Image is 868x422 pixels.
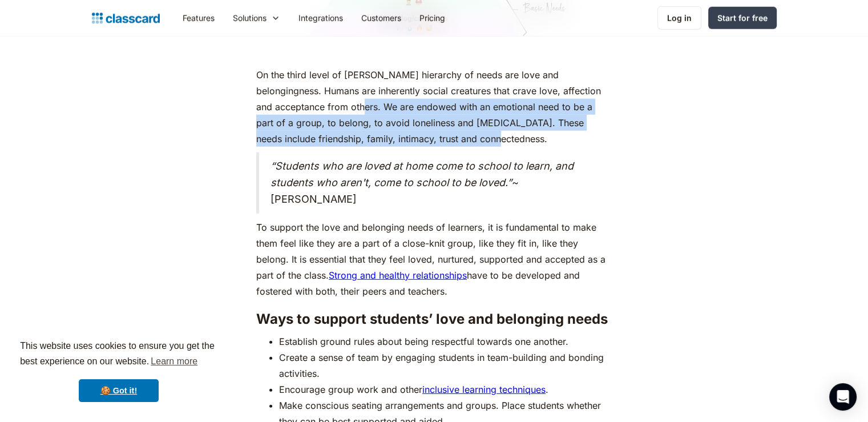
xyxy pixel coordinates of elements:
blockquote: ~ [PERSON_NAME] [256,152,612,213]
div: cookieconsent [9,328,228,413]
div: Solutions [233,12,267,24]
div: Solutions [224,5,289,31]
em: “Students who are loved at home come to school to learn, and students who aren't, come to school ... [271,160,574,188]
div: Open Intercom Messenger [829,383,857,411]
li: Create a sense of team by engaging students in team-building and bonding activities. [279,349,612,381]
a: Strong and healthy relationships [329,270,467,281]
p: To support the love and belonging needs of learners, it is fundamental to make them feel like the... [256,219,612,299]
a: Integrations [289,5,352,31]
div: Start for free [717,12,768,24]
a: learn more about cookies [149,353,199,370]
a: Log in [657,6,701,30]
p: ‍ [256,45,612,61]
div: Log in [667,12,692,24]
a: inclusive learning techniques [422,384,546,395]
a: Customers [352,5,410,31]
a: Pricing [410,5,454,31]
a: dismiss cookie message [79,379,159,402]
a: Features [173,5,224,31]
a: home [92,10,160,26]
h3: Ways to support students’ love and belonging needs [256,311,612,328]
li: Establish ground rules about being respectful towards one another. [279,333,612,349]
li: Encourage group work and other . [279,381,612,397]
a: Start for free [708,7,777,29]
p: On the third level of [PERSON_NAME] hierarchy of needs are love and belongingness. Humans are inh... [256,67,612,147]
span: This website uses cookies to ensure you get the best experience on our website. [20,339,217,370]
